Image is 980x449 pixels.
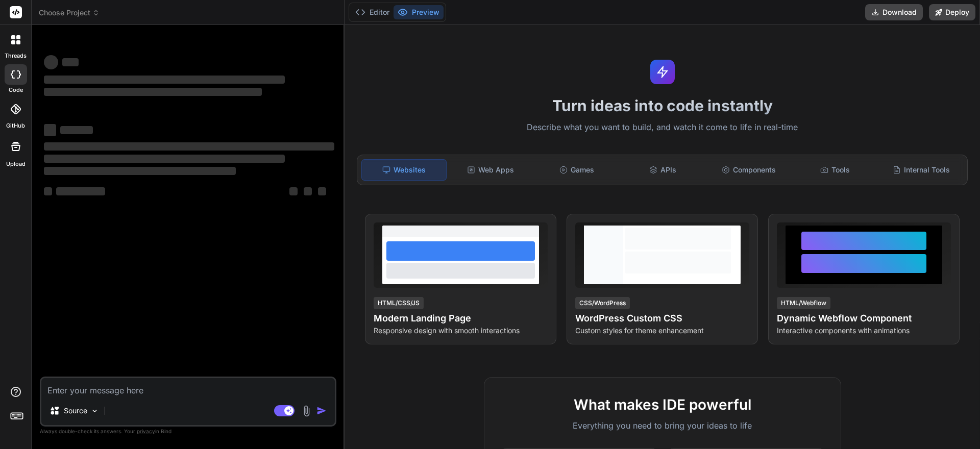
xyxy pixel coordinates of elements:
[535,159,619,181] div: Games
[707,159,791,181] div: Components
[44,124,56,136] span: ‌
[575,326,749,336] p: Custom styles for theme enhancement
[351,5,394,19] button: Editor
[777,326,951,336] p: Interactive components with animations
[361,159,447,181] div: Websites
[44,76,285,84] span: ‌
[64,406,87,416] p: Source
[44,55,58,69] span: ‌
[394,5,444,19] button: Preview
[777,297,830,309] div: HTML/Webflow
[575,297,630,309] div: CSS/WordPress
[318,187,326,195] span: ‌
[879,159,963,181] div: Internal Tools
[56,187,105,195] span: ‌
[621,159,705,181] div: APIs
[90,407,99,415] img: Pick Models
[44,155,285,163] span: ‌
[137,428,155,434] span: privacy
[39,8,100,18] span: Choose Project
[289,187,298,195] span: ‌
[374,297,424,309] div: HTML/CSS/JS
[351,121,974,134] p: Describe what you want to build, and watch it come to life in real-time
[793,159,877,181] div: Tools
[575,311,749,326] h4: WordPress Custom CSS
[60,126,93,134] span: ‌
[6,160,26,168] label: Upload
[44,142,334,151] span: ‌
[351,96,974,115] h1: Turn ideas into code instantly
[316,406,327,416] img: icon
[62,58,79,66] span: ‌
[304,187,312,195] span: ‌
[44,88,262,96] span: ‌
[44,167,236,175] span: ‌
[501,394,824,415] h2: What makes IDE powerful
[40,427,336,436] p: Always double-check its answers. Your in Bind
[929,4,975,20] button: Deploy
[374,311,548,326] h4: Modern Landing Page
[5,52,27,60] label: threads
[6,121,25,130] label: GitHub
[449,159,533,181] div: Web Apps
[301,405,312,417] img: attachment
[9,86,23,94] label: code
[865,4,923,20] button: Download
[777,311,951,326] h4: Dynamic Webflow Component
[501,419,824,432] p: Everything you need to bring your ideas to life
[374,326,548,336] p: Responsive design with smooth interactions
[44,187,52,195] span: ‌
